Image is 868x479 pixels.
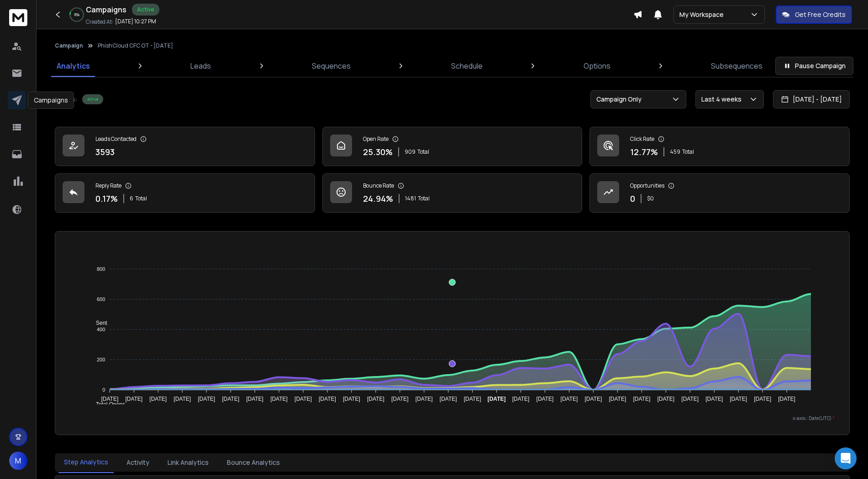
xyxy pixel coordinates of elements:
[101,396,118,402] tspan: [DATE]
[682,148,694,156] span: Total
[537,396,554,402] tspan: [DATE]
[657,396,674,402] tspan: [DATE]
[795,10,846,19] p: Get Free Credits
[367,396,384,402] tspan: [DATE]
[363,182,394,189] p: Bounce Rate
[55,173,315,213] a: Reply Rate0.17%6Total
[115,18,156,25] p: [DATE] 10:27 PM
[670,148,680,156] span: 459
[701,95,745,104] p: Last 4 weeks
[585,396,602,402] tspan: [DATE]
[391,396,409,402] tspan: [DATE]
[190,60,211,71] p: Leads
[633,396,651,402] tspan: [DATE]
[95,182,121,189] p: Reply Rate
[343,396,360,402] tspan: [DATE]
[711,60,763,71] p: Subsequences
[95,135,137,143] p: Leads Contacted
[322,173,583,213] a: Bounce Rate24.94%1481Total
[451,60,483,71] p: Schedule
[705,396,723,402] tspan: [DATE]
[363,145,393,158] p: 25.30 %
[681,396,699,402] tspan: [DATE]
[55,127,315,166] a: Leads Contacted3593
[89,320,107,326] span: Sent
[835,447,857,469] div: Open Intercom Messenger
[773,90,850,108] button: [DATE] - [DATE]
[89,401,125,408] span: Total Opens
[512,396,530,402] tspan: [DATE]
[57,60,90,71] p: Analytics
[221,452,285,473] button: Bounce Analytics
[778,396,795,402] tspan: [DATE]
[609,396,626,402] tspan: [DATE]
[446,55,488,77] a: Schedule
[98,42,173,49] p: PhishCloud CFC OT - [DATE]
[363,192,393,205] p: 24.94 %
[222,396,239,402] tspan: [DATE]
[630,135,654,143] p: Click Rate
[125,396,142,402] tspan: [DATE]
[589,173,850,213] a: Opportunities0$0
[405,148,416,156] span: 909
[51,55,95,77] a: Analytics
[95,192,118,205] p: 0.17 %
[97,357,105,362] tspan: 200
[162,452,214,473] button: Link Analytics
[578,55,616,77] a: Options
[185,55,216,77] a: Leads
[132,4,159,16] div: Active
[630,145,658,158] p: 12.77 %
[86,18,113,26] p: Created At:
[440,396,457,402] tspan: [DATE]
[55,42,83,49] button: Campaign
[9,452,27,470] button: M
[405,195,416,202] span: 1481
[74,12,79,17] p: 6 %
[775,57,853,75] button: Pause Campaign
[270,396,288,402] tspan: [DATE]
[306,55,356,77] a: Sequences
[70,415,835,422] p: x-axis : Date(UTC)
[584,60,610,71] p: Options
[102,387,105,393] tspan: 0
[121,452,155,473] button: Activity
[82,94,103,104] div: Active
[776,5,852,24] button: Get Free Credits
[28,91,74,109] div: Campaigns
[97,266,105,272] tspan: 800
[630,192,635,205] p: 0
[630,182,664,189] p: Opportunities
[418,195,430,202] span: Total
[561,396,578,402] tspan: [DATE]
[295,396,312,402] tspan: [DATE]
[679,10,727,19] p: My Workspace
[97,296,105,302] tspan: 600
[97,327,105,332] tspan: 400
[135,195,147,202] span: Total
[58,452,114,473] button: Step Analytics
[754,396,771,402] tspan: [DATE]
[647,195,654,202] p: $ 0
[488,396,506,402] tspan: [DATE]
[464,396,481,402] tspan: [DATE]
[198,396,215,402] tspan: [DATE]
[417,148,429,156] span: Total
[363,135,389,143] p: Open Rate
[730,396,747,402] tspan: [DATE]
[174,396,191,402] tspan: [DATE]
[95,145,115,158] p: 3593
[312,60,351,71] p: Sequences
[86,4,126,15] h1: Campaigns
[246,396,263,402] tspan: [DATE]
[596,95,645,104] p: Campaign Only
[149,396,167,402] tspan: [DATE]
[589,127,850,166] a: Click Rate12.77%459Total
[130,195,133,202] span: 6
[322,127,583,166] a: Open Rate25.30%909Total
[705,55,768,77] a: Subsequences
[319,396,336,402] tspan: [DATE]
[416,396,433,402] tspan: [DATE]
